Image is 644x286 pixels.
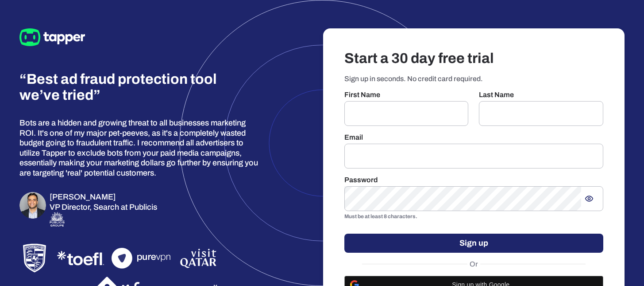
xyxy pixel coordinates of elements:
[344,176,604,184] p: Password
[19,71,221,104] h3: “Best ad fraud protection tool we’ve tried”
[179,247,218,270] img: VisitQatar
[344,212,604,221] p: Must be at least 8 characters.
[50,192,157,202] h6: [PERSON_NAME]
[344,74,604,83] p: Sign up in seconds. No credit card required.
[467,260,480,269] span: Or
[53,247,108,269] img: TOEFL
[19,243,50,273] img: Porsche
[479,90,603,99] p: Last Name
[344,50,604,67] h3: Start a 30 day free trial
[344,90,469,99] p: First Name
[19,118,260,178] p: Bots are a hidden and growing threat to all businesses marketing ROI. It's one of my major pet-pe...
[19,192,46,219] img: Omar Zahriyeh
[50,202,157,212] p: VP Director, Search at Publicis
[344,234,604,253] button: Sign up
[581,191,597,207] button: Show password
[50,212,65,227] img: Publicis
[344,133,604,142] p: Email
[112,248,175,269] img: PureVPN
